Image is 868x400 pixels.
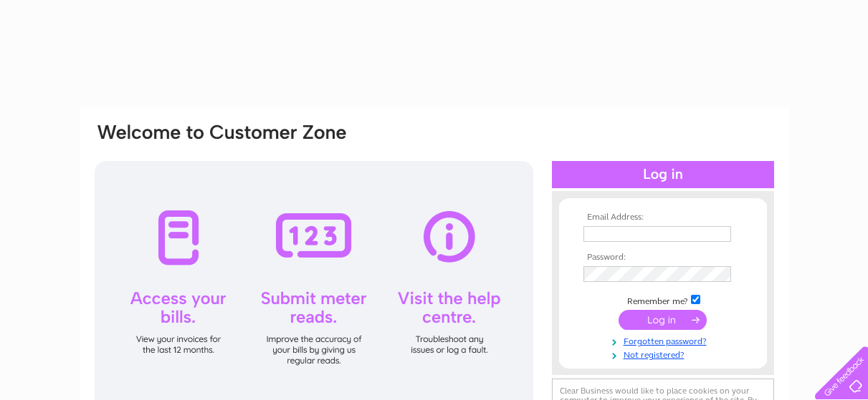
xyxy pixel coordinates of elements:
[580,213,746,223] th: Email Address:
[583,333,746,347] a: Forgotten password?
[583,347,746,361] a: Not registered?
[619,310,707,330] input: Submit
[580,253,746,263] th: Password:
[580,293,746,307] td: Remember me?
